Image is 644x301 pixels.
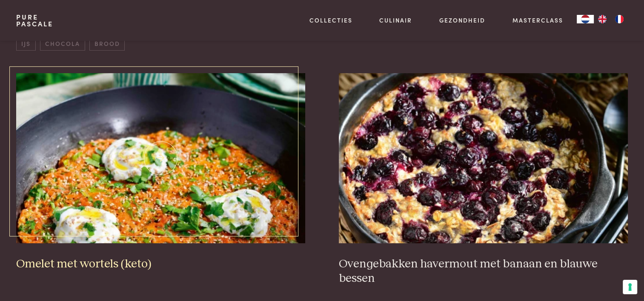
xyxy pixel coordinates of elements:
a: Culinair [379,16,412,25]
aside: Language selected: Nederlands [577,15,628,23]
button: Uw voorkeuren voor toestemming voor trackingtechnologieën [623,280,637,294]
span: ijs [16,37,35,51]
a: PurePascale [16,14,53,27]
div: Language [577,15,594,23]
span: brood [89,37,125,51]
span: chocola [40,37,85,51]
a: Gezondheid [439,16,485,25]
a: EN [594,15,611,23]
a: NL [577,15,594,23]
a: Masterclass [512,16,563,25]
img: Ovengebakken havermout met banaan en blauwe bessen [339,73,627,243]
a: Omelet met wortels (keto) Omelet met wortels (keto) [16,73,305,271]
a: FR [611,15,628,23]
ul: Language list [594,15,628,23]
img: Omelet met wortels (keto) [16,73,305,243]
a: Ovengebakken havermout met banaan en blauwe bessen Ovengebakken havermout met banaan en blauwe be... [339,73,627,286]
h3: Omelet met wortels (keto) [16,257,305,272]
a: Collecties [309,16,352,25]
h3: Ovengebakken havermout met banaan en blauwe bessen [339,257,627,286]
